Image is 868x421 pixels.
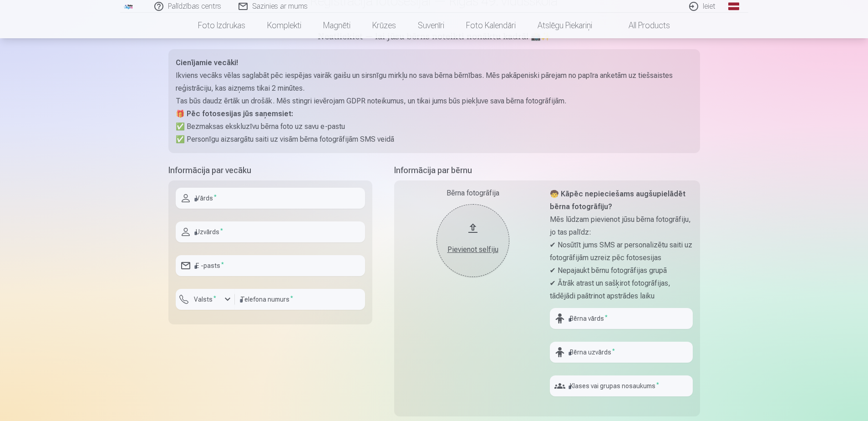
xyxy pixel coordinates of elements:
a: Foto izdrukas [187,13,256,38]
a: Krūzes [361,13,407,38]
p: ✅ Bezmaksas ekskluzīvu bērna foto uz savu e-pastu [176,120,693,133]
button: Pievienot selfiju [437,204,509,277]
a: Suvenīri [407,13,455,38]
strong: Cienījamie vecāki! [176,58,238,67]
div: Bērna fotogrāfija [401,188,544,199]
label: Valsts [190,295,220,304]
a: All products [603,13,681,38]
p: ✅ Personīgu aizsargātu saiti uz visām bērna fotogrāfijām SMS veidā [176,133,693,146]
div: Pievienot selfiju [446,244,500,255]
a: Atslēgu piekariņi [527,13,603,38]
img: /fa1 [124,4,134,9]
a: Magnēti [312,13,361,38]
p: Mēs lūdzam pievienot jūsu bērna fotogrāfiju, jo tas palīdz: [550,213,693,239]
h5: Informācija par bērnu [394,164,700,177]
strong: 🎁 Pēc fotosesijas jūs saņemsiet: [176,109,293,118]
h5: Informācija par vecāku [168,164,372,177]
button: Valsts* [176,289,235,310]
p: ✔ Nepajaukt bērnu fotogrāfijas grupā [550,264,693,277]
a: Komplekti [256,13,312,38]
p: ✔ Nosūtīt jums SMS ar personalizētu saiti uz fotogrāfijām uzreiz pēc fotosesijas [550,239,693,264]
strong: 🧒 Kāpēc nepieciešams augšupielādēt bērna fotogrāfiju? [550,190,685,211]
p: Ikviens vecāks vēlas saglabāt pēc iespējas vairāk gaišu un sirsnīgu mirkļu no sava bērna bērnības... [176,69,693,95]
a: Foto kalendāri [455,13,527,38]
p: Tas būs daudz ērtāk un drošāk. Mēs stingri ievērojam GDPR noteikumus, un tikai jums būs piekļuve ... [176,95,693,108]
p: ✔ Ātrāk atrast un sašķirot fotogrāfijas, tādējādi paātrinot apstrādes laiku [550,277,693,303]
